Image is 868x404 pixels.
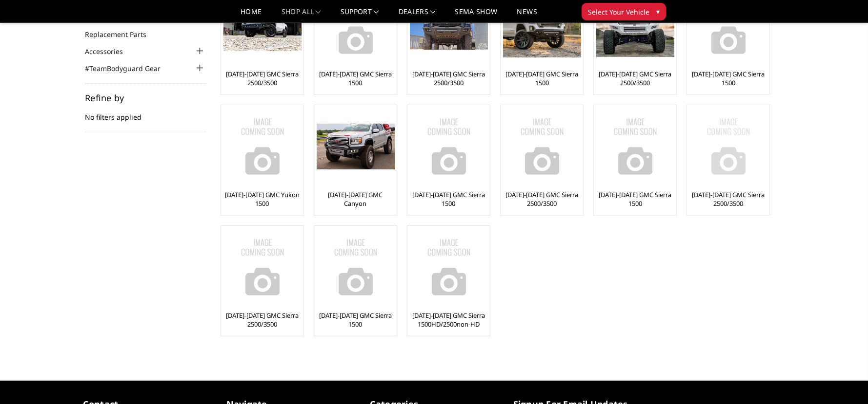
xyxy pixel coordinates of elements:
[596,70,674,87] a: [DATE]-[DATE] GMC Sierra 2500/3500
[503,70,581,87] a: [DATE]-[DATE] GMC Sierra 1500
[410,70,487,87] a: [DATE]-[DATE] GMC Sierra 2500/3500
[503,108,581,185] img: No Image
[399,8,436,22] a: Dealers
[689,108,767,185] img: No Image
[689,190,767,208] a: [DATE]-[DATE] GMC Sierra 2500/3500
[85,29,159,39] a: Replacement Parts
[223,228,302,306] img: No Image
[85,93,206,132] div: No filters applied
[85,93,206,102] h5: Refine by
[317,228,395,306] img: No Image
[410,108,488,185] img: No Image
[317,70,394,87] a: [DATE]-[DATE] GMC Sierra 1500
[455,8,497,22] a: SEMA Show
[582,3,666,20] button: Select Your Vehicle
[410,190,487,208] a: [DATE]-[DATE] GMC Sierra 1500
[241,8,262,22] a: Home
[282,8,321,22] a: shop all
[819,357,868,404] iframe: Chat Widget
[410,311,487,329] a: [DATE]-[DATE] GMC Sierra 1500HD/2500non-HD
[341,8,379,22] a: Support
[317,311,394,329] a: [DATE]-[DATE] GMC Sierra 1500
[588,7,649,17] span: Select Your Vehicle
[85,63,173,73] a: #TeamBodyguard Gear
[85,46,135,56] a: Accessories
[410,228,488,306] img: No Image
[223,70,301,87] a: [DATE]-[DATE] GMC Sierra 2500/3500
[656,6,660,17] span: ▾
[317,190,394,208] a: [DATE]-[DATE] GMC Canyon
[596,108,674,185] img: No Image
[689,70,767,87] a: [DATE]-[DATE] GMC Sierra 1500
[223,108,302,185] img: No Image
[596,190,674,208] a: [DATE]-[DATE] GMC Sierra 1500
[517,8,537,22] a: News
[503,190,581,208] a: [DATE]-[DATE] GMC Sierra 2500/3500
[223,190,301,208] a: [DATE]-[DATE] GMC Yukon 1500
[223,311,301,329] a: [DATE]-[DATE] GMC Sierra 2500/3500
